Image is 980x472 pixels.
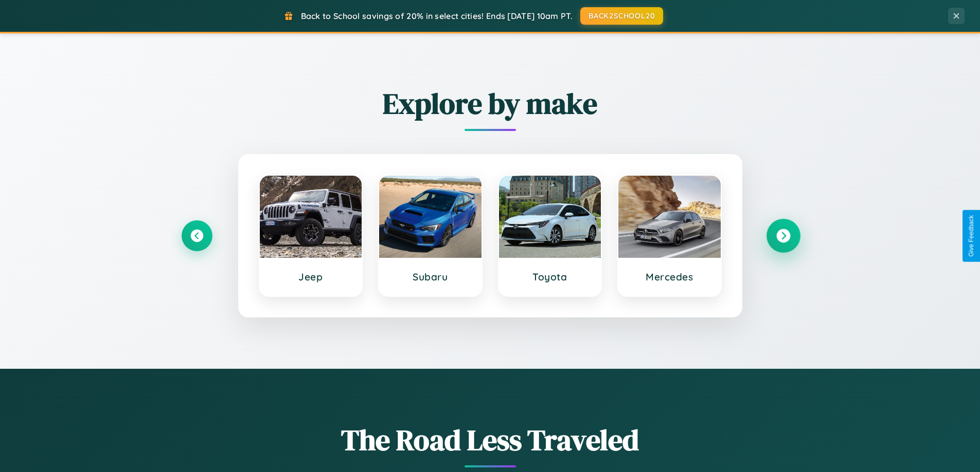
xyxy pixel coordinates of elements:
[182,420,799,460] h1: The Road Less Traveled
[301,11,573,21] span: Back to School savings of 20% in select cities! Ends [DATE] 10am PT.
[509,271,591,283] h3: Toyota
[968,215,975,257] div: Give Feedback
[629,271,710,283] h3: Mercedes
[580,7,663,25] button: BACK2SCHOOL20
[270,271,352,283] h3: Jeep
[182,84,799,123] h2: Explore by make
[389,271,471,283] h3: Subaru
